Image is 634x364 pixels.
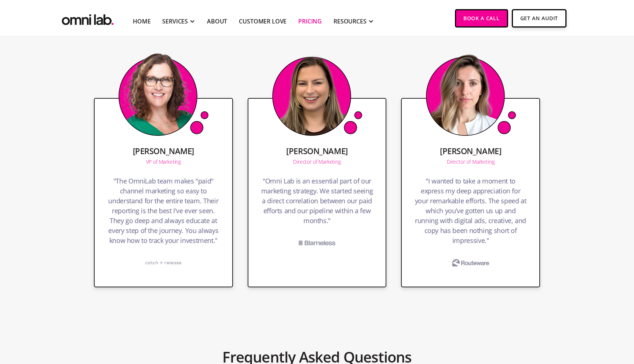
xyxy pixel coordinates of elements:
[106,176,221,249] h4: "The OmniLab team makes "paid" channel marketing so easy to understand for the entire team. Their...
[239,17,287,26] a: Customer Love
[60,9,115,27] img: Omni Lab: B2B SaaS Demand Generation Agency
[133,146,194,155] h5: [PERSON_NAME]
[440,146,501,155] h5: [PERSON_NAME]
[443,254,498,272] img: Routeware
[286,146,347,155] h5: [PERSON_NAME]
[289,234,345,252] img: Blameless
[162,17,188,26] div: SERVICES
[133,17,150,26] a: Home
[207,17,227,26] a: About
[447,159,495,164] div: Director of Marketing
[502,279,634,364] iframe: Chat Widget
[260,176,374,229] h4: "Omni Lab is an essential part of our marketing strategy. We started seeing a direct correlation ...
[512,9,566,28] a: Get An Audit
[146,159,181,164] div: VP of Marketing
[455,9,508,28] a: Book a Call
[293,159,341,164] div: Director of Marketing
[298,17,322,26] a: Pricing
[136,254,191,272] img: Catch+Release
[60,9,115,27] a: home
[413,176,528,249] h4: "I wanted to take a moment to express my deep appreciation for your remarkable efforts. The speed...
[334,17,367,26] div: RESOURCES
